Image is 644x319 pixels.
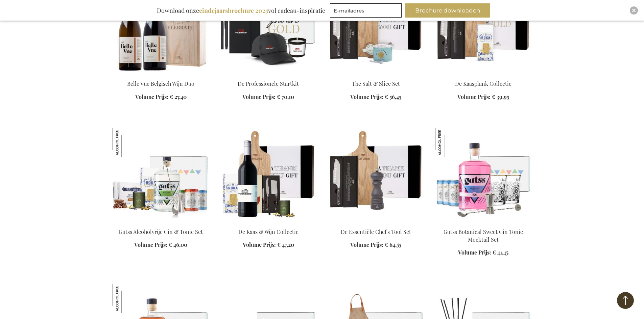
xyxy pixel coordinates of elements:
[341,228,411,235] a: De Essentiële Chef's Tool Set
[328,220,424,226] a: De Essentiële Chef's Tool Set
[435,128,464,157] img: Gutss Botanical Sweet Gin Tonic Mocktail Set
[352,80,400,87] a: The Salt & Slice Set
[330,3,404,20] form: marketing offers and promotions
[458,249,491,256] span: Volume Prijs:
[113,72,209,78] a: Belle Vue Belgisch Wijn Duo
[113,128,209,222] img: Gutss Non-Alcoholic Gin & Tonic Set
[328,72,424,78] a: The Salt & Slice Set Exclusive Business Gift
[444,228,523,243] a: Gutss Botanical Sweet Gin Tonic Mocktail Set
[113,220,209,226] a: Gutss Non-Alcoholic Gin & Tonic Set Gutss Alcoholvrije Gin & Tonic Set
[385,93,401,100] span: € 56,45
[455,80,511,87] a: De Kaasplank Collectie
[492,93,509,100] span: € 39,95
[113,284,142,313] img: Gutss Cuba Libre Mocktail Set
[350,93,383,100] span: Volume Prijs:
[350,241,383,248] span: Volume Prijs:
[277,241,294,248] span: € 47,20
[199,6,268,15] b: eindejaarsbrochure 2025
[135,93,187,101] a: Volume Prijs: € 27,40
[170,93,187,100] span: € 27,40
[134,241,167,248] span: Volume Prijs:
[457,93,509,101] a: Volume Prijs: € 39,95
[435,220,532,226] a: Gutss Botanical Sweet Gin Tonic Mocktail Set Gutss Botanical Sweet Gin Tonic Mocktail Set
[328,128,424,222] img: De Essentiële Chef's Tool Set
[220,128,317,222] img: De Kaas & Wijn Collectie
[169,241,187,248] span: € 46,00
[630,6,638,15] div: Close
[457,93,491,100] span: Volume Prijs:
[493,249,508,256] span: € 41,45
[435,72,532,78] a: The Cheese Board Collection
[113,128,142,157] img: Gutss Alcoholvrije Gin & Tonic Set
[632,8,636,12] img: Close
[330,3,402,18] input: E-mailadres
[350,241,401,249] a: Volume Prijs: € 64,55
[458,249,508,257] a: Volume Prijs: € 41,45
[435,128,532,222] img: Gutss Botanical Sweet Gin Tonic Mocktail Set
[405,3,490,18] button: Brochure downloaden
[243,241,294,249] a: Volume Prijs: € 47,20
[243,241,276,248] span: Volume Prijs:
[134,241,187,249] a: Volume Prijs: € 46,00
[135,93,168,100] span: Volume Prijs:
[350,93,401,101] a: Volume Prijs: € 56,45
[119,228,203,235] a: Gutss Alcoholvrije Gin & Tonic Set
[238,228,299,235] a: De Kaas & Wijn Collectie
[220,220,317,226] a: De Kaas & Wijn Collectie
[154,3,328,18] div: Download onze vol cadeau-inspiratie
[385,241,401,248] span: € 64,55
[127,80,194,87] a: Belle Vue Belgisch Wijn Duo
